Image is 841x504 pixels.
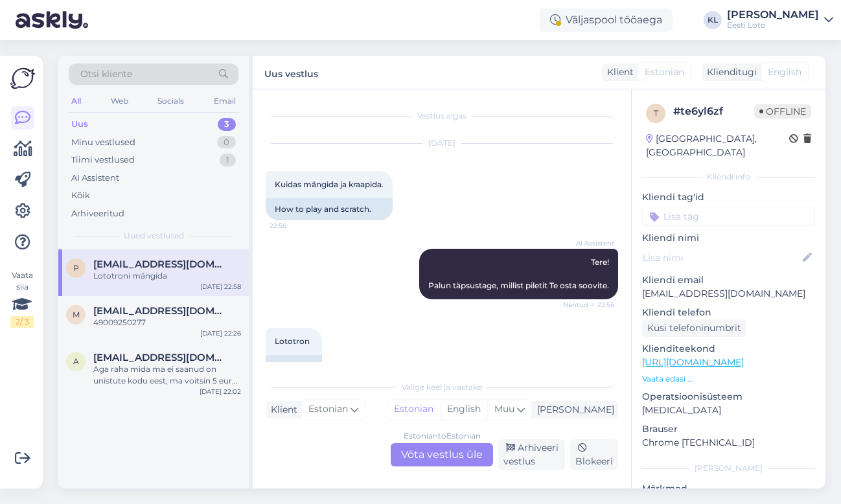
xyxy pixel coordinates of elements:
[266,382,618,393] div: Valige keel ja vastake
[673,104,754,119] div: # te6yl6zf
[642,463,815,474] div: [PERSON_NAME]
[200,282,241,292] div: [DATE] 22:58
[540,8,673,32] div: Väljaspool tööaega
[646,132,789,159] div: [GEOGRAPHIC_DATA], [GEOGRAPHIC_DATA]
[264,63,318,81] label: Uus vestlus
[704,11,722,29] div: KL
[270,221,318,231] span: 22:56
[266,110,618,122] div: Vestlus algas
[642,436,815,450] p: Chrome [TECHNICAL_ID]
[220,154,236,166] div: 1
[80,67,132,81] span: Otsi kliente
[727,10,819,20] div: [PERSON_NAME]
[642,207,815,226] input: Lisa tag
[566,238,614,248] span: AI Assistent
[387,400,440,419] div: Estonian
[642,342,815,356] p: Klienditeekond
[71,207,124,220] div: Arhiveeritud
[73,310,80,319] span: m
[10,269,34,328] div: Vaata siia
[642,404,815,417] p: [MEDICAL_DATA]
[275,336,310,346] span: Lototron
[727,10,833,30] a: [PERSON_NAME]Eesti Loto
[727,20,819,30] div: Eesti Loto
[200,387,241,396] div: [DATE] 22:02
[642,422,815,436] p: Brauser
[93,270,241,282] div: Lototroni mängida
[768,65,801,79] span: English
[754,104,811,119] span: Offline
[211,93,238,109] div: Email
[642,231,815,245] p: Kliendi nimi
[93,258,228,270] span: piretkont4@gmail.com
[108,93,131,109] div: Web
[71,136,135,149] div: Minu vestlused
[440,400,487,419] div: English
[217,136,236,149] div: 0
[563,300,614,310] span: Nähtud ✓ 22:56
[702,65,757,79] div: Klienditugi
[498,439,565,470] div: Arhiveeri vestlus
[642,306,815,319] p: Kliendi telefon
[642,273,815,287] p: Kliendi email
[308,402,348,417] span: Estonian
[266,198,393,220] div: How to play and scratch.
[10,316,34,328] div: 2 / 3
[642,319,746,337] div: Küsi telefoninumbrit
[155,93,187,109] div: Socials
[570,439,618,470] div: Blokeeri
[71,118,88,131] div: Uus
[642,356,744,368] a: [URL][DOMAIN_NAME]
[10,66,35,91] img: Askly Logo
[532,403,614,417] div: [PERSON_NAME]
[275,179,384,189] span: Kuidas mängida ja kraapida.
[73,356,79,366] span: a
[643,251,800,265] input: Lisa nimi
[93,317,241,328] div: 49009250277
[69,93,84,109] div: All
[404,430,481,442] div: Estonian to Estonian
[642,482,815,496] p: Märkmed
[93,305,228,317] span: marinagluskova23@gmail.com
[494,403,514,415] span: Muu
[642,190,815,204] p: Kliendi tag'id
[391,443,493,466] div: Võta vestlus üle
[642,287,815,301] p: [EMAIL_ADDRESS][DOMAIN_NAME]
[93,363,241,387] div: Aga raha mida ma ei saanud on unistute kodu eest, ma voitsin 5 eurot ning see raga ei kantud mu s...
[642,171,815,183] div: Kliendi info
[266,403,297,417] div: Klient
[93,352,228,363] span: anet838@gmail.com
[124,230,184,242] span: Uued vestlused
[200,328,241,338] div: [DATE] 22:26
[602,65,634,79] div: Klient
[266,355,322,377] div: Lottotron
[642,390,815,404] p: Operatsioonisüsteem
[71,189,90,202] div: Kõik
[71,154,135,166] div: Tiimi vestlused
[71,172,119,185] div: AI Assistent
[654,108,658,118] span: t
[266,137,618,149] div: [DATE]
[218,118,236,131] div: 3
[73,263,79,273] span: p
[642,373,815,385] p: Vaata edasi ...
[645,65,684,79] span: Estonian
